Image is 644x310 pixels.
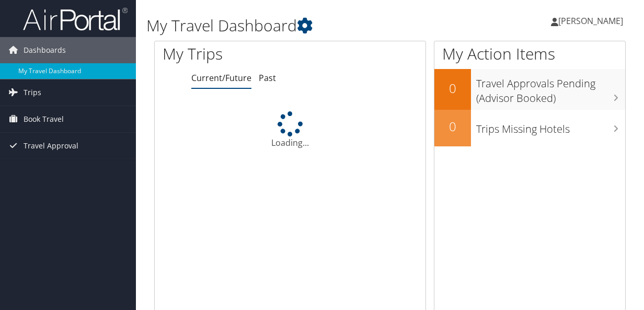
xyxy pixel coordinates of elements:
img: airportal-logo.png [23,7,128,31]
span: Book Travel [24,106,64,132]
h1: My Action Items [434,43,625,65]
h1: My Trips [163,43,305,65]
a: 0Travel Approvals Pending (Advisor Booked) [434,69,625,109]
span: Trips [24,79,41,106]
h2: 0 [434,118,471,135]
a: Past [259,72,276,84]
span: Dashboards [24,37,66,63]
a: [PERSON_NAME] [551,5,634,37]
a: Current/Future [191,72,251,84]
h3: Travel Approvals Pending (Advisor Booked) [476,71,625,106]
h3: Trips Missing Hotels [476,117,625,136]
a: 0Trips Missing Hotels [434,110,625,146]
h1: My Travel Dashboard [146,15,471,37]
span: [PERSON_NAME] [558,15,623,27]
h2: 0 [434,79,471,97]
div: Loading... [155,111,425,149]
span: Travel Approval [24,133,78,159]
